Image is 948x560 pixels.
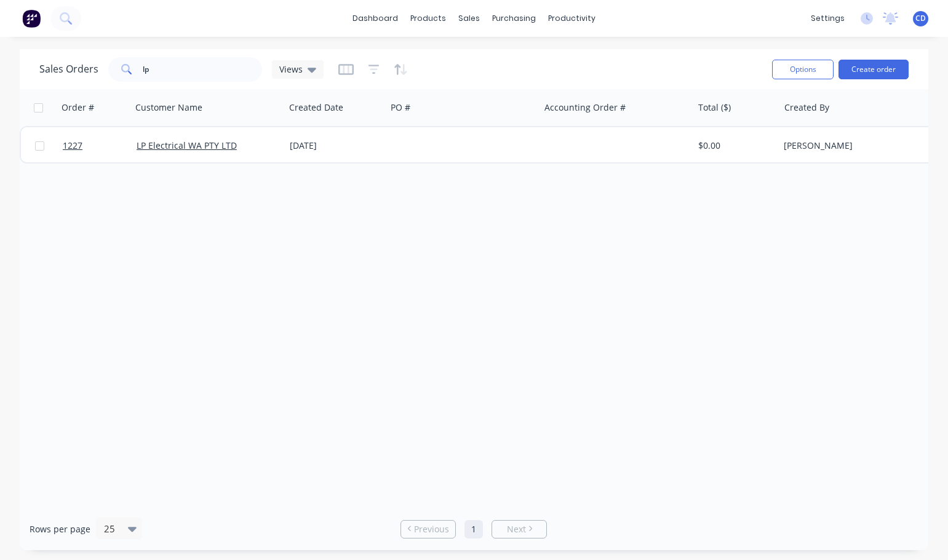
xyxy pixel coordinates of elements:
div: PO # [391,101,410,114]
div: [DATE] [290,140,381,152]
a: 1227 [63,127,137,164]
div: purchasing [486,9,542,28]
span: Previous [414,523,449,535]
a: Page 1 is your current page [464,520,483,538]
button: Create order [838,60,909,79]
button: Options [772,60,834,79]
ul: Pagination [396,520,552,538]
input: Search... [143,57,263,82]
div: Accounting Order # [544,101,626,114]
div: [PERSON_NAME] [784,140,920,152]
span: CD [915,13,926,24]
div: products [404,9,452,28]
div: Total ($) [698,101,731,114]
div: Customer Name [135,101,202,114]
span: 1227 [63,140,82,152]
div: sales [452,9,486,28]
div: Created By [784,101,829,114]
span: Next [507,523,526,535]
div: settings [805,9,851,28]
a: dashboard [346,9,404,28]
div: productivity [542,9,602,28]
a: LP Electrical WA PTY LTD [137,140,237,151]
div: $0.00 [698,140,770,152]
div: Order # [62,101,94,114]
a: Next page [492,523,546,535]
h1: Sales Orders [39,63,98,75]
img: Factory [22,9,41,28]
span: Rows per page [30,523,90,535]
span: Views [279,63,303,76]
div: Created Date [289,101,343,114]
a: Previous page [401,523,455,535]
